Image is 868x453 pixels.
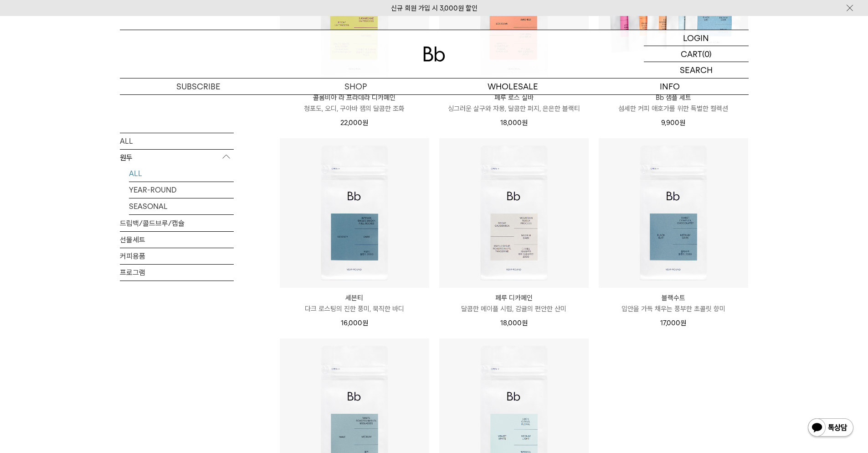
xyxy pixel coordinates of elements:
[280,292,429,314] a: 세븐티 다크 로스팅의 진한 풍미, 묵직한 바디
[280,92,429,103] p: 콜롬비아 라 프라데라 디카페인
[522,119,528,127] span: 원
[807,417,854,439] img: 카카오톡 채널 1:1 채팅 버튼
[599,92,748,114] a: Bb 샘플 세트 섬세한 커피 애호가를 위한 특별한 컬렉션
[439,303,589,314] p: 달콤한 메이플 시럽, 감귤의 편안한 산미
[434,78,591,94] p: WHOLESALE
[661,119,685,127] span: 9,900
[120,78,277,94] a: SUBSCRIBE
[500,319,528,327] span: 18,000
[599,292,748,303] p: 블랙수트
[599,103,748,114] p: 섬세한 커피 애호가를 위한 특별한 컬렉션
[599,303,748,314] p: 입안을 가득 채우는 풍부한 초콜릿 향미
[280,92,429,114] a: 콜롬비아 라 프라데라 디카페인 청포도, 오디, 구아바 잼의 달콤한 조화
[340,119,368,127] span: 22,000
[439,103,589,114] p: 싱그러운 살구와 자몽, 달콤한 퍼지, 은은한 블랙티
[120,231,234,247] a: 선물세트
[280,103,429,114] p: 청포도, 오디, 구아바 잼의 달콤한 조화
[644,46,749,62] a: CART (0)
[439,92,589,103] p: 페루 로스 실바
[120,149,234,166] p: 원두
[341,319,368,327] span: 16,000
[439,138,589,288] img: 페루 디카페인
[680,62,713,78] p: SEARCH
[280,292,429,303] p: 세븐티
[277,78,434,94] a: SHOP
[522,319,528,327] span: 원
[599,138,748,288] img: 블랙수트
[120,248,234,264] a: 커피용품
[681,46,702,62] p: CART
[683,30,709,46] p: LOGIN
[280,303,429,314] p: 다크 로스팅의 진한 풍미, 묵직한 바디
[599,292,748,314] a: 블랙수트 입안을 가득 채우는 풍부한 초콜릿 향미
[644,30,749,46] a: LOGIN
[599,92,748,103] p: Bb 샘플 세트
[423,47,445,62] img: 로고
[680,319,686,327] span: 원
[120,215,234,231] a: 드립백/콜드브루/캡슐
[591,78,749,94] p: INFO
[391,4,478,12] a: 신규 회원 가입 시 3,000원 할인
[362,319,368,327] span: 원
[280,138,429,288] img: 세븐티
[129,198,234,214] a: SEASONAL
[500,119,528,127] span: 18,000
[439,292,589,303] p: 페루 디카페인
[129,182,234,198] a: YEAR-ROUND
[439,292,589,314] a: 페루 디카페인 달콤한 메이플 시럽, 감귤의 편안한 산미
[439,92,589,114] a: 페루 로스 실바 싱그러운 살구와 자몽, 달콤한 퍼지, 은은한 블랙티
[120,264,234,280] a: 프로그램
[660,319,686,327] span: 17,000
[679,119,685,127] span: 원
[702,46,712,62] p: (0)
[129,165,234,181] a: ALL
[362,119,368,127] span: 원
[120,133,234,149] a: ALL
